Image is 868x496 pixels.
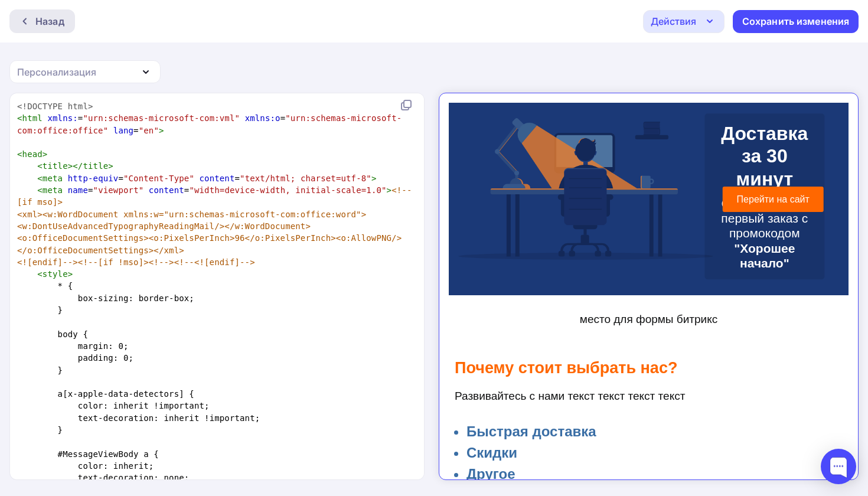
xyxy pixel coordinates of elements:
b: "Хорошее начало" [285,139,346,167]
span: > [371,174,377,183]
span: lang [113,126,133,135]
span: <![endif]--><!--[if !mso]><!--><!--<![endif]--> [17,257,255,267]
span: "en" [139,126,159,135]
p: Развивайтесь с нами текст текст текст текст [6,287,394,301]
span: <o:OfficeDocumentSettings><o:PixelsPerInch>96</o:PixelsPerInch><o:AllowPNG/></o:OfficeDocumentSet... [17,233,402,254]
span: ></ [68,161,83,171]
span: <!DOCTYPE html> [17,102,93,111]
span: a[x-apple-data-detectors] { [17,389,194,399]
li: Быстрая доставка [18,318,394,340]
span: color: inherit; [17,461,154,471]
span: } [17,366,63,375]
span: meta [43,174,63,183]
span: Почему стоит выбрать нас? [6,256,229,274]
div: Сохранить изменения [742,15,850,28]
span: head [22,149,43,159]
span: http-equiv [68,174,119,183]
span: = = [17,174,377,183]
span: text-decoration: inherit !important; [17,413,260,423]
span: > [43,149,48,159]
span: "urn:schemas-microsoft-com:office:office" [17,113,402,135]
span: content [149,185,184,195]
li: Скидки [18,340,394,361]
span: "urn:schemas-microsoft-com:vml" [83,113,240,123]
span: title [83,161,108,171]
span: xmlns:o [245,113,280,123]
span: < [37,269,43,279]
span: body { [17,329,88,339]
span: meta [43,185,63,195]
div: Персонализация [17,65,96,79]
span: > [108,161,113,171]
button: Персонализация [9,60,161,83]
p: Скидка 20% на первый заказ с промокодом [265,93,367,168]
span: } [17,425,63,435]
span: name [68,185,88,195]
span: box-sizing: border-box; [17,293,194,303]
span: } [17,305,63,315]
span: "text/html; charset=utf-8" [240,174,371,183]
span: < [17,113,22,123]
span: text-decoration: none; [17,473,189,482]
span: > [159,126,164,135]
span: < [37,174,43,183]
span: = = [17,185,412,207]
span: <xml><w:WordDocument xmlns:w="urn:schemas-microsoft-com:office:word"><w:DontUseAdvancedTypography... [17,210,366,231]
span: < [37,185,43,195]
a: Перейти на сайт [274,84,375,109]
span: xmlns: [47,113,77,123]
span: margin: 0; [17,341,129,351]
li: Другое [18,361,394,382]
h2: Доставка за 30 минут [265,19,367,87]
span: "width=device-width, initial-scale=1.0" [189,185,386,195]
span: padding: 0; [17,353,133,363]
span: color: inherit !important; [17,401,210,410]
span: > [68,269,73,279]
span: content [200,174,235,183]
span: < [37,161,43,171]
span: html [22,113,43,123]
p: место для формы битрикс [6,210,394,224]
span: > [387,185,392,195]
button: Действия [643,10,725,33]
span: = = = [17,113,402,135]
span: < [17,149,22,159]
span: "Content-Type" [123,174,194,183]
div: Назад [35,14,64,28]
div: Действия [651,14,696,28]
span: style [43,269,68,279]
span: title [43,161,68,171]
span: #MessageViewBody a { [17,449,159,459]
span: "viewport" [93,185,144,195]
